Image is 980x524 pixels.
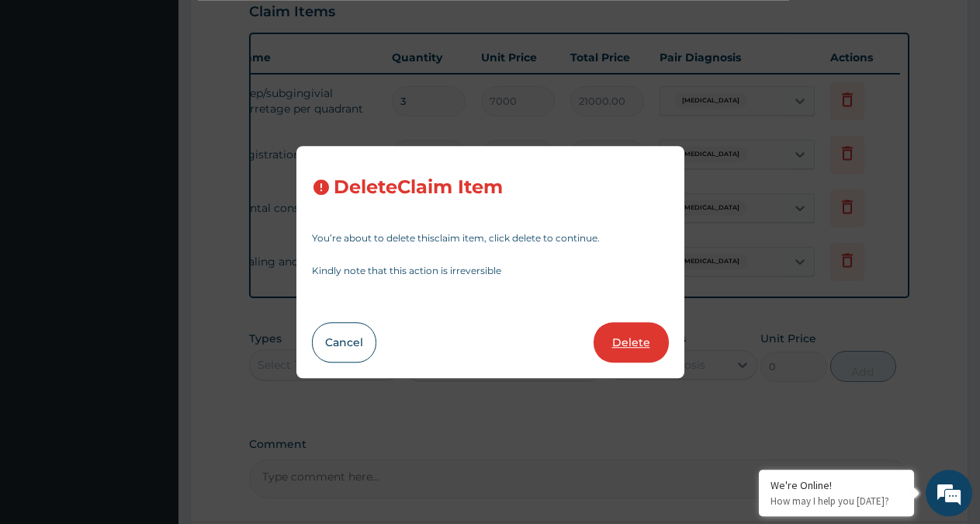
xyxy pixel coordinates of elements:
[255,8,292,45] div: Minimize live chat window
[90,161,214,318] span: We're online!
[29,78,63,116] img: d_794563401_company_1708531726252_794563401
[770,478,902,492] div: We're Online!
[312,234,669,243] p: You’re about to delete this claim item , click delete to continue.
[312,266,669,276] p: Kindly note that this action is irreversible
[770,495,902,508] p: How may I help you today?
[81,87,261,107] div: Chat with us now
[334,177,503,198] h3: Delete Claim Item
[312,322,376,363] button: Cancel
[594,322,669,363] button: Delete
[8,355,296,409] textarea: Type your message and hit 'Enter'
